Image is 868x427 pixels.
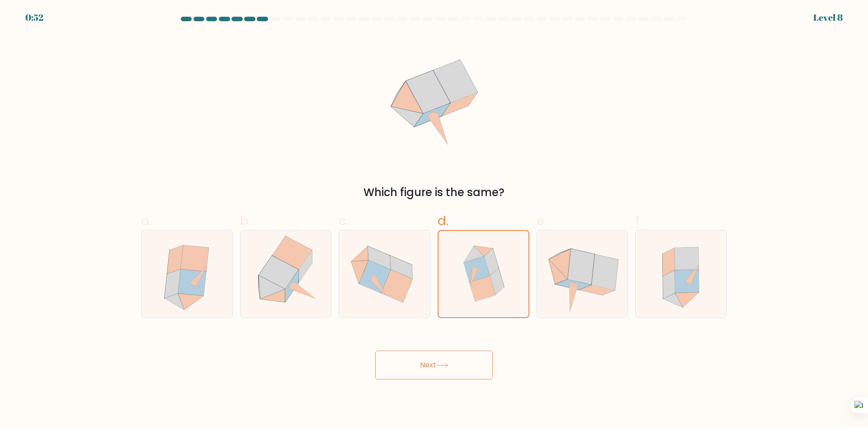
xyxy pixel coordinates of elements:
span: b. [240,212,251,230]
div: Which figure is the same? [146,184,722,201]
div: 0:52 [25,11,43,24]
span: c. [339,212,349,230]
span: e. [537,212,547,230]
span: a. [141,212,152,230]
span: d. [438,212,448,230]
button: Next [375,351,493,380]
div: Level 8 [813,11,843,24]
span: f. [635,212,642,230]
